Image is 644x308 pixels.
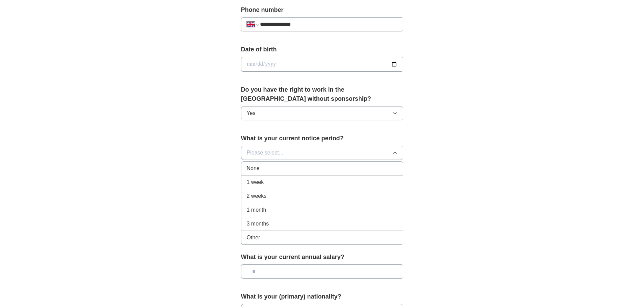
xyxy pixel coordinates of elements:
span: Please select... [247,149,284,157]
label: Date of birth [241,45,403,54]
span: Other [247,234,260,242]
span: 1 month [247,206,266,214]
label: Do you have the right to work in the [GEOGRAPHIC_DATA] without sponsorship? [241,85,403,103]
span: Yes [247,109,256,117]
button: Yes [241,106,403,120]
span: None [247,164,260,172]
label: What is your (primary) nationality? [241,292,403,301]
span: 3 months [247,220,269,228]
span: 1 week [247,178,264,186]
label: What is your current annual salary? [241,253,403,262]
label: What is your current notice period? [241,134,403,143]
span: 2 weeks [247,192,267,200]
label: Phone number [241,5,403,15]
button: Please select... [241,146,403,160]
